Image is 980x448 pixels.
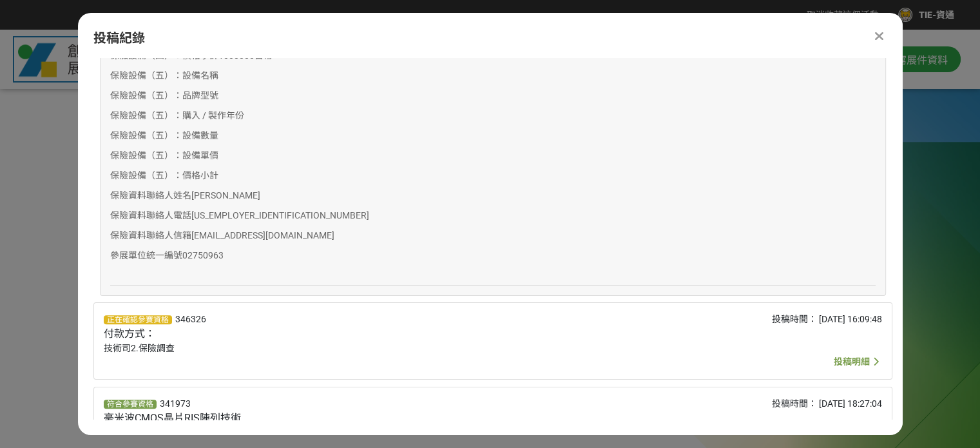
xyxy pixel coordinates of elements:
span: 投稿時間： [DATE] 18:27:04 [771,398,881,409]
span: 保險設備（五）：設備單價 [110,150,218,161]
span: 投稿時間： [DATE] 16:09:48 [771,314,881,324]
span: 1000000台幣 [218,50,273,61]
span: 保險設備（五）：價格小計 [110,170,218,180]
span: 保險設備（五）：購入 / 製作年份 [110,110,244,121]
span: 正在確認參賽資格 [104,315,172,324]
span: 341973 [160,398,191,409]
span: 保險資料聯絡人信箱 [110,230,191,240]
span: 保險設備（五）：設備數量 [110,130,218,141]
span: 02750963 [182,250,224,260]
span: 符合參賽資格 [104,400,157,409]
span: 保險資料聯絡人姓名 [110,190,191,200]
div: 投稿紀錄 [93,28,887,48]
span: 346326 [175,314,206,324]
span: 參展單位統一編號 [110,250,182,260]
span: 毫米波CMOS晶片RIS陣列技術 [104,412,241,424]
span: 付款方式： [104,327,155,340]
img: Logo [18,40,194,79]
span: 投稿明細 [834,356,870,367]
span: 保險資料聯絡人電話 [110,210,191,220]
span: 保險設備（五）：品牌型號 [110,90,218,101]
span: [PERSON_NAME] [191,190,260,200]
button: 填寫展件資料 [873,46,961,72]
span: 填寫展件資料 [886,52,948,67]
span: [EMAIL_ADDRESS][DOMAIN_NAME] [191,230,334,240]
span: 取消收藏這個活動 [807,10,879,20]
span: 保險設備（五）：設備名稱 [110,70,218,81]
span: [US_EMPLOYER_IDENTIFICATION_NUMBER] [191,210,369,220]
span: 技術司2.保險調查 [104,343,175,353]
span: 保險設備（四）：價格小計 [110,50,218,61]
